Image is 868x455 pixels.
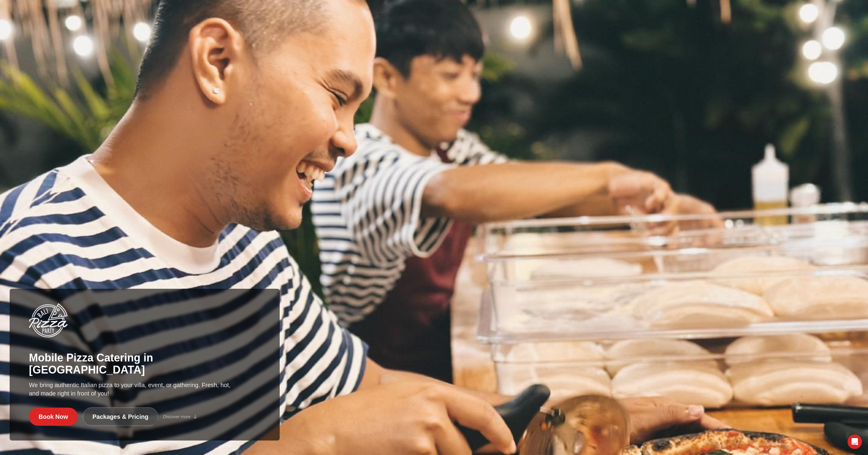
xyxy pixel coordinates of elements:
[29,408,78,426] a: Book Now
[83,407,159,426] a: Packages & Pricing
[848,434,862,449] div: Open Intercom Messenger
[29,381,231,398] p: We bring authentic Italian pizza to your villa, event, or gathering. Fresh, hot, and made right i...
[29,352,260,376] h1: Mobile Pizza Catering in [GEOGRAPHIC_DATA]
[163,414,190,420] span: Discover more
[29,303,68,337] img: Bali Pizza Party Logo - Mobile Pizza Catering in Bali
